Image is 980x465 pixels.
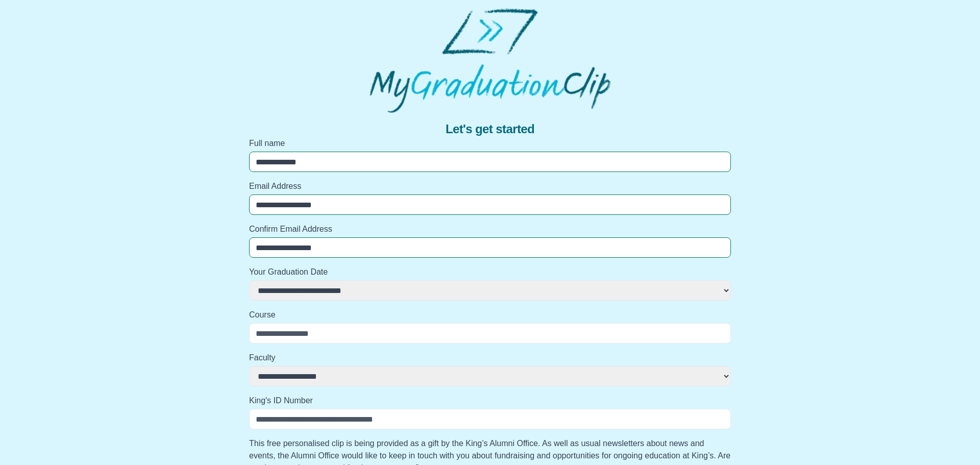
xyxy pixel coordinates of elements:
label: King's ID Number [249,395,731,407]
label: Full name [249,137,731,150]
label: Faculty [249,352,731,364]
label: Your Graduation Date [249,266,731,278]
label: Email Address [249,180,731,192]
label: Course [249,309,731,321]
img: MyGraduationClip [370,8,610,113]
span: Let's get started [446,121,534,137]
label: Confirm Email Address [249,223,731,235]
